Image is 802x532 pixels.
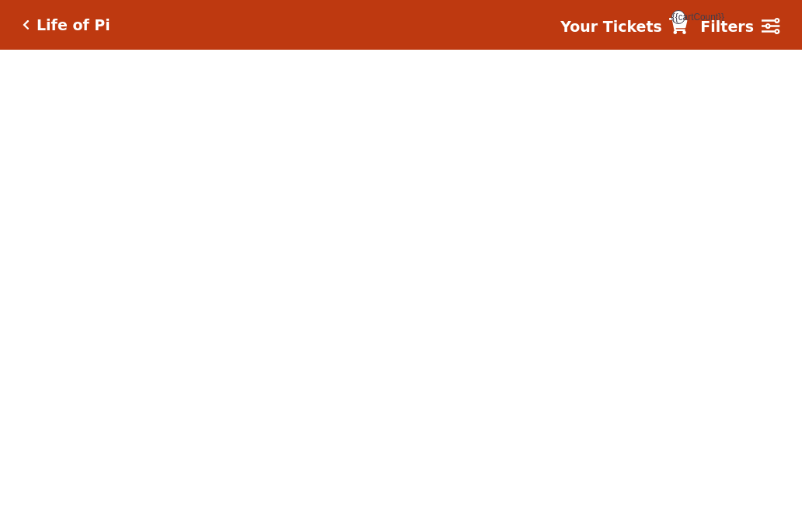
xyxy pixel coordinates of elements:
[671,10,685,24] span: {{cartCount}}
[700,16,779,38] a: Filters
[560,18,662,35] strong: Your Tickets
[700,18,754,35] strong: Filters
[560,16,688,38] a: Your Tickets {{cartCount}}
[23,19,30,30] a: Click here to go back to filters
[37,16,110,34] h5: Life of Pi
